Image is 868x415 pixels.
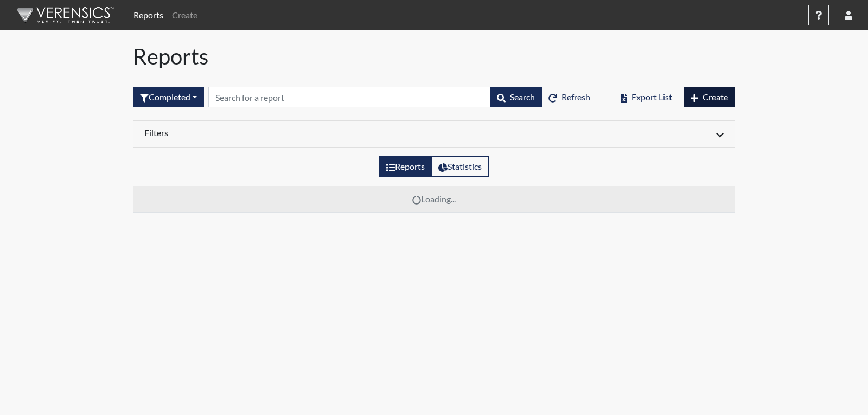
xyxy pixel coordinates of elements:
[490,87,542,107] button: Search
[541,87,597,107] button: Refresh
[614,87,679,107] button: Export List
[631,92,672,102] span: Export List
[136,127,732,141] div: Click to expand/collapse filters
[133,186,735,213] td: Loading...
[561,92,590,102] span: Refresh
[379,156,432,177] label: View the list of reports
[208,87,490,107] input: Search by Registration ID, Interview Number, or Investigation Name.
[129,4,168,26] a: Reports
[431,156,489,177] label: View statistics about completed interviews
[133,87,204,107] div: Filter by interview status
[133,43,735,69] h1: Reports
[703,92,728,102] span: Create
[510,92,535,102] span: Search
[168,4,202,26] a: Create
[684,87,735,107] button: Create
[133,87,204,107] button: Completed
[144,127,426,138] h6: Filters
